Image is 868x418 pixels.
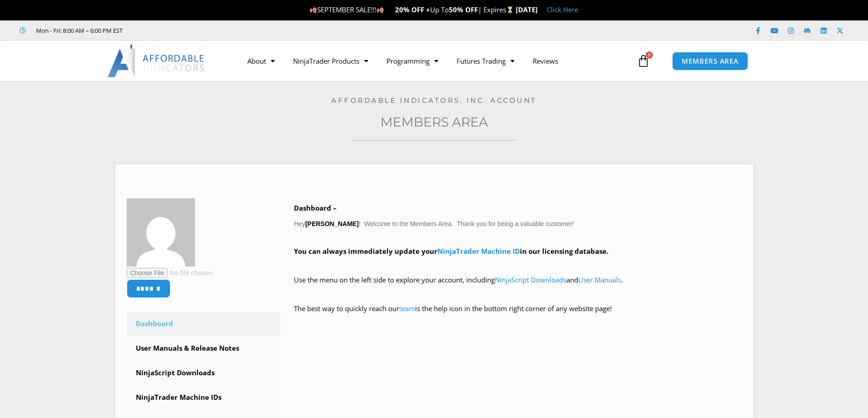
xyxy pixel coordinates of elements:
[672,52,748,71] a: MEMBERS AREA
[310,6,317,13] img: 🍂
[127,337,281,360] a: User Manuals & Release Notes
[449,5,478,14] strong: 50% OFF
[238,50,284,71] a: About
[127,386,281,409] a: NinjaTrader Machine IDs
[495,275,566,284] a: NinjaScript Downloads
[507,6,514,13] img: ⌛
[294,247,608,256] strong: You can always immediately update your in our licensing database.
[682,58,739,65] span: MEMBERS AREA
[294,203,337,212] b: Dashboard –
[646,51,653,59] span: 0
[284,50,377,71] a: NinjaTrader Products
[547,5,578,14] a: Click Here
[447,50,524,71] a: Futures Trading
[127,198,195,267] img: d46058b0fe5ccee15df350daa1b0dfc3d6b46389c76e6ec28e0c71eb6b8d5992
[34,25,123,36] span: Mon - Fri: 8:00 AM – 6:00 PM EST
[127,361,281,385] a: NinjaScript Downloads
[516,5,538,14] strong: [DATE]
[578,275,621,284] a: User Manuals
[524,50,567,71] a: Reviews
[305,220,359,227] strong: [PERSON_NAME]
[309,5,516,14] span: SEPTEMBER SALE!!! Up To | Expires
[294,302,742,328] p: The best way to quickly reach our is the help icon in the bottom right corner of any website page!
[331,96,537,105] a: Affordable Indicators, Inc. Account
[108,45,205,77] img: LogoAI | Affordable Indicators – NinjaTrader
[377,50,447,71] a: Programming
[238,50,635,71] nav: Menu
[399,304,415,313] a: team
[380,114,488,130] a: Members Area
[135,26,272,35] iframe: Customer reviews powered by Trustpilot
[437,247,520,256] a: NinjaTrader Machine ID
[623,48,663,74] a: 0
[294,274,742,299] p: Use the menu on the left side to explore your account, including and .
[294,202,742,328] div: Hey ! Welcome to the Members Area. Thank you for being a valuable customer!
[395,5,430,14] strong: 20% OFF +
[377,6,384,13] img: 🍂
[127,312,281,336] a: Dashboard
